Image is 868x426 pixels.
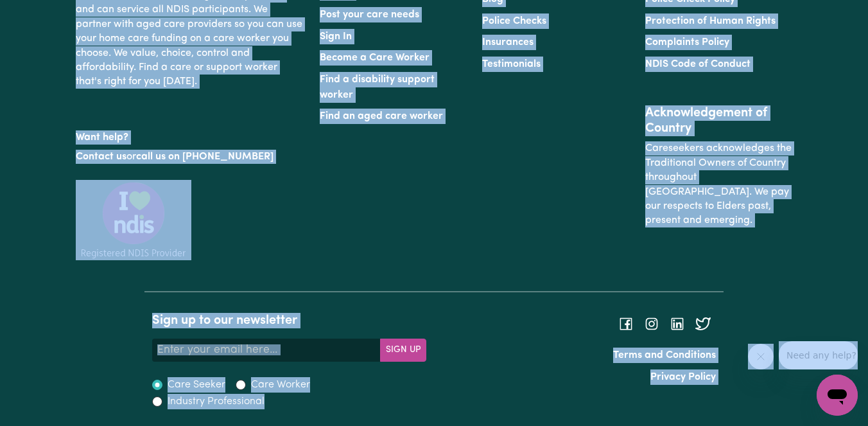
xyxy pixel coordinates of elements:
[748,344,774,369] iframe: Close message
[779,341,858,369] iframe: Message from company
[76,180,191,260] img: Registered NDIS provider
[482,59,541,69] a: Testimonials
[618,318,634,328] a: Follow Careseekers on Facebook
[136,152,273,162] a: call us on [PHONE_NUMBER]
[168,377,225,393] label: Care Seeker
[320,31,352,42] a: Sign In
[645,136,792,233] p: Careseekers acknowledges the Traditional Owners of Country throughout [GEOGRAPHIC_DATA]. We pay o...
[613,350,716,360] a: Terms and Conditions
[76,152,126,162] a: Contact us
[152,339,381,362] input: Enter your email here...
[645,16,776,26] a: Protection of Human Rights
[320,111,443,121] a: Find an aged care worker
[644,318,659,328] a: Follow Careseekers on Instagram
[320,75,435,100] a: Find a disability support worker
[650,372,716,382] a: Privacy Policy
[645,59,751,69] a: NDIS Code of Conduct
[320,10,419,20] a: Post your care needs
[695,318,711,328] a: Follow Careseekers on Twitter
[817,375,858,416] iframe: Button to launch messaging window
[380,339,426,362] button: Subscribe
[645,37,729,48] a: Complaints Policy
[76,145,304,169] p: or
[76,125,304,145] p: Want help?
[670,318,685,328] a: Follow Careseekers on LinkedIn
[320,53,430,63] a: Become a Care Worker
[251,377,310,393] label: Care Worker
[168,394,265,409] label: Industry Professional
[482,37,534,48] a: Insurances
[152,313,426,328] h2: Sign up to our newsletter
[482,16,546,26] a: Police Checks
[645,105,792,136] h2: Acknowledgement of Country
